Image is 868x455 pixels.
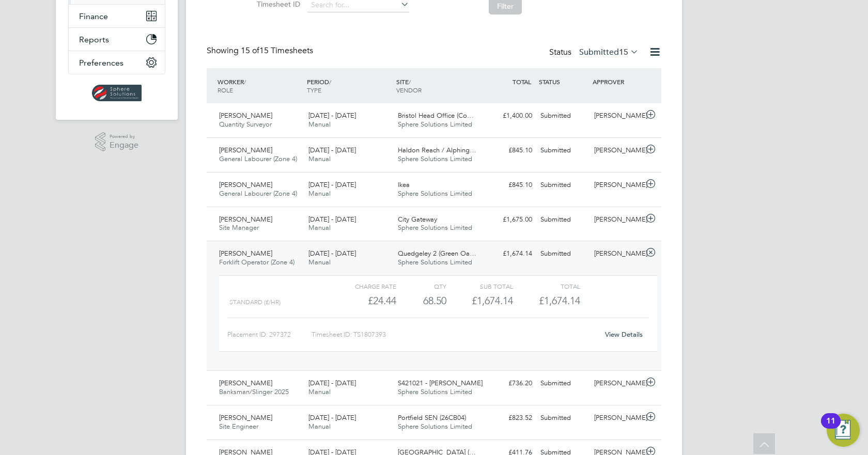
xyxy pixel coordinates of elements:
div: Submitted [536,142,590,159]
span: ROLE [218,86,233,94]
span: Sphere Solutions Limited [398,422,472,431]
div: £24.44 [330,292,396,309]
div: APPROVER [590,72,644,91]
div: £1,674.14 [483,245,536,262]
span: VENDOR [396,86,422,94]
span: £1,674.14 [539,294,580,307]
span: Ikea [398,180,410,189]
div: PERIOD [304,72,394,99]
span: [PERSON_NAME] [219,215,272,224]
span: Manual [308,154,331,163]
span: Standard (£/HR) [229,299,281,306]
span: Quantity Surveyor [219,120,272,129]
span: [PERSON_NAME] [219,111,272,120]
span: Reports [79,35,109,44]
div: £845.10 [483,142,536,159]
div: £1,674.14 [446,292,513,309]
span: [PERSON_NAME] [219,180,272,189]
span: Manual [308,258,331,266]
div: [PERSON_NAME] [590,142,644,159]
div: 11 [826,421,835,434]
span: Manual [308,223,331,232]
span: TOTAL [513,77,531,86]
div: Total [513,280,580,292]
span: Bristol Head Office (Co… [398,111,474,120]
a: Powered byEngage [95,132,139,152]
span: / [409,77,411,86]
span: Manual [308,120,331,129]
span: [DATE] - [DATE] [308,111,356,120]
span: General Labourer (Zone 4) [219,154,297,163]
span: 15 Timesheets [241,45,313,56]
span: TYPE [307,86,321,94]
div: [PERSON_NAME] [590,245,644,262]
span: [DATE] - [DATE] [308,215,356,224]
button: Finance [69,5,165,27]
div: Submitted [536,107,590,124]
div: 68.50 [396,292,446,309]
span: Sphere Solutions Limited [398,154,472,163]
div: £1,675.00 [483,211,536,228]
div: Submitted [536,245,590,262]
div: WORKER [215,72,304,99]
span: [PERSON_NAME] [219,146,272,154]
span: / [329,77,331,86]
div: Submitted [536,177,590,194]
span: [PERSON_NAME] [219,413,272,422]
a: View Details [605,330,643,339]
span: [DATE] - [DATE] [308,180,356,189]
span: [DATE] - [DATE] [308,146,356,154]
span: City Gateway [398,215,437,224]
div: £1,400.00 [483,107,536,124]
span: / [244,77,246,86]
div: [PERSON_NAME] [590,410,644,427]
span: Sphere Solutions Limited [398,387,472,396]
div: Showing [207,45,315,56]
div: £845.10 [483,177,536,194]
button: Preferences [69,51,165,74]
div: [PERSON_NAME] [590,375,644,392]
div: £823.52 [483,410,536,427]
div: Submitted [536,410,590,427]
div: STATUS [536,72,590,91]
div: Placement ID: 297372 [227,326,312,343]
span: Powered by [110,132,138,141]
span: Sphere Solutions Limited [398,189,472,198]
span: Site Engineer [219,422,258,431]
div: [PERSON_NAME] [590,211,644,228]
div: [PERSON_NAME] [590,177,644,194]
label: Submitted [579,47,639,57]
span: General Labourer (Zone 4) [219,189,297,198]
div: Status [549,45,641,60]
div: Sub Total [446,280,513,292]
span: [DATE] - [DATE] [308,379,356,387]
span: [DATE] - [DATE] [308,249,356,258]
span: Sphere Solutions Limited [398,120,472,129]
div: Submitted [536,375,590,392]
div: Submitted [536,211,590,228]
span: Quedgeley 2 (Green Oa… [398,249,476,258]
span: Site Manager [219,223,259,232]
span: Portfield SEN (26CB04) [398,413,466,422]
span: [PERSON_NAME] [219,249,272,258]
span: Preferences [79,58,123,68]
span: 15 [619,47,628,57]
span: Manual [308,189,331,198]
span: Manual [308,422,331,431]
span: Manual [308,387,331,396]
div: QTY [396,280,446,292]
span: Haldon Reach / Alphing… [398,146,476,154]
div: Timesheet ID: TS1807393 [312,326,598,343]
span: Forklift Operator (Zone 4) [219,258,295,266]
span: Engage [110,141,138,150]
span: 15 of [241,45,259,56]
div: SITE [394,72,483,99]
span: S421021 - [PERSON_NAME] [398,379,483,387]
span: [PERSON_NAME] [219,379,272,387]
div: [PERSON_NAME] [590,107,644,124]
span: Finance [79,11,108,21]
span: Sphere Solutions Limited [398,223,472,232]
a: Go to home page [68,85,165,101]
span: Banksman/Slinger 2025 [219,387,289,396]
img: spheresolutions-logo-retina.png [92,85,142,101]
